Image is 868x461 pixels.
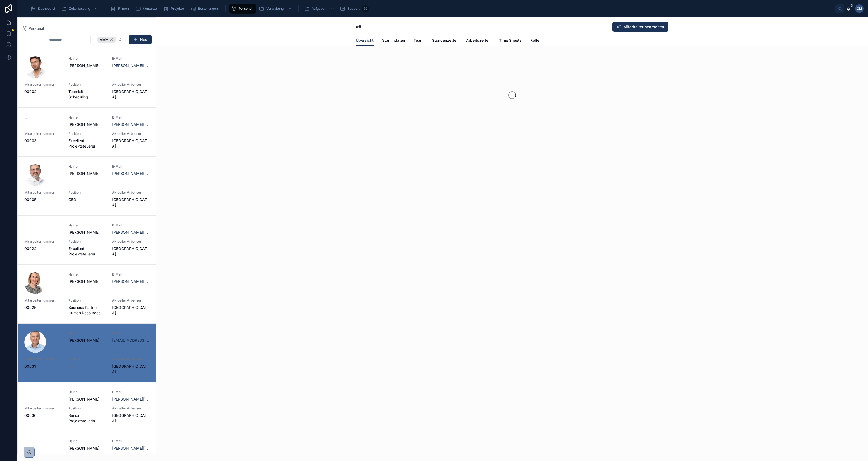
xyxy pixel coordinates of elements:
span: Aktueller Arbeitsort [112,298,149,303]
span: [PERSON_NAME] [68,63,106,68]
span: Firmen [118,7,129,11]
a: [PERSON_NAME][EMAIL_ADDRESS][DOMAIN_NAME] [112,171,149,176]
a: [PERSON_NAME][EMAIL_ADDRESS][DOMAIN_NAME] [112,122,149,127]
span: E-Mail [112,390,149,394]
span: Verwaltung [266,7,284,11]
span: Rollen [530,38,541,43]
a: Support50 [338,4,371,14]
span: [PERSON_NAME] [68,338,106,343]
span: [GEOGRAPHIC_DATA] [112,246,149,257]
span: E-Mail [112,223,149,228]
span: Name [68,439,106,443]
span: Personal [28,26,44,31]
span: Mitarbeiternummer [24,406,62,411]
span: Personal [239,7,252,11]
span: Dashboard [38,7,55,11]
a: Name[PERSON_NAME]E-Mail[PERSON_NAME][EMAIL_ADDRESS][DOMAIN_NAME]Mitarbeiternummer00005PositionCEO... [18,156,156,215]
span: Mitarbeiternummer [24,298,62,303]
span: E-Mail [112,331,149,335]
div: scrollable content [26,3,835,15]
a: Rollen [530,36,541,46]
span: [PERSON_NAME] [68,279,106,284]
a: --Name[PERSON_NAME]E-Mail[PERSON_NAME][EMAIL_ADDRESS][DOMAIN_NAME]Mitarbeiternummer00022PositionE... [18,215,156,264]
button: Mitarbeiter bearbeiten [612,22,668,32]
span: Position [68,406,106,411]
a: [PERSON_NAME][EMAIL_ADDRESS][DOMAIN_NAME] [112,446,149,451]
span: [PERSON_NAME] [68,396,106,402]
span: Mitarbeiternummer [24,82,62,87]
span: 00005 [24,197,62,202]
span: Stundenzettel [432,38,457,43]
span: Stammdaten [382,38,405,43]
span: -- [24,115,28,121]
span: Mitarbeiternummer [24,357,62,361]
span: [GEOGRAPHIC_DATA] [112,305,149,316]
a: [EMAIL_ADDRESS][DOMAIN_NAME] [112,338,149,343]
a: Team [414,36,423,46]
span: Position [68,190,106,195]
a: Zeiterfassung [60,4,101,14]
a: Name[PERSON_NAME]E-Mail[EMAIL_ADDRESS][DOMAIN_NAME]Mitarbeiternummer00031Position--Aktueller Arbe... [18,323,156,382]
span: Position [68,239,106,244]
a: Übersicht [356,36,374,46]
span: Teamleiter Scheduling [68,89,106,100]
span: 00031 [24,364,62,369]
a: Kontakte [134,4,161,14]
a: Time Sheets [499,36,522,46]
span: Aktueller Arbeitsort [112,82,149,87]
span: [GEOGRAPHIC_DATA] [112,197,149,208]
a: Dashboard [29,4,59,14]
a: [PERSON_NAME][EMAIL_ADDRESS][DOMAIN_NAME] [112,63,149,68]
span: Aktueller Arbeitsort [112,357,149,361]
span: Excellent Projektsteuerer [68,246,106,257]
span: Senior Projektsteuerin [68,413,106,424]
a: Neu [129,35,152,44]
span: Aktueller Arbeitsort [112,406,149,411]
span: Name [68,164,106,169]
span: Business Partner Human Resources [68,305,106,316]
span: [PERSON_NAME] [68,446,106,451]
span: 00036 [24,413,62,418]
span: Aktueller Arbeitsort [112,239,149,244]
span: Name [68,272,106,277]
span: Position [68,82,106,87]
span: E-Mail [112,164,149,169]
span: Name [68,390,106,394]
span: [PERSON_NAME] [68,230,106,235]
a: --Name[PERSON_NAME]E-Mail[PERSON_NAME][EMAIL_ADDRESS][DOMAIN_NAME]Mitarbeiternummer00036PositionS... [18,382,156,431]
span: Zeiterfassung [69,7,90,11]
span: -- [24,223,28,229]
span: [GEOGRAPHIC_DATA] [112,89,149,100]
div: 50 [362,5,369,12]
a: Stundenzettel [432,36,457,46]
span: Position [68,298,106,303]
span: Projekte [171,7,184,11]
a: Personal [22,26,44,31]
span: Bestellungen [198,7,218,11]
a: Verwaltung [257,4,295,14]
span: Übersicht [356,38,374,43]
button: Select Button [93,34,127,45]
a: Name[PERSON_NAME]E-Mail[PERSON_NAME][EMAIL_ADDRESS][DOMAIN_NAME]Mitarbeiternummer00025PositionBus... [18,264,156,323]
span: Mitarbeiternummer [24,239,62,244]
a: Bestellungen [189,4,222,14]
a: [PERSON_NAME][EMAIL_ADDRESS][DOMAIN_NAME] [112,230,149,235]
span: Team [414,38,423,43]
span: Position [68,132,106,136]
a: Projekte [162,4,188,14]
span: -- [24,390,28,395]
span: E-Mail [112,272,149,277]
span: CM [857,7,862,11]
span: -- [24,439,28,444]
button: Unselect AKTIV [97,37,116,43]
a: [PERSON_NAME][EMAIL_ADDRESS][DOMAIN_NAME] [112,396,149,402]
div: Aktiv [97,37,116,43]
span: Name [68,331,106,335]
span: Mitarbeiternummer [24,132,62,136]
span: 00025 [24,305,62,310]
span: 00002 [24,89,62,94]
a: Stammdaten [382,36,405,46]
span: ## [356,24,361,30]
span: -- [68,364,72,369]
a: --Name[PERSON_NAME]E-Mail[PERSON_NAME][EMAIL_ADDRESS][DOMAIN_NAME]Mitarbeiternummer00003PositionE... [18,107,156,156]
